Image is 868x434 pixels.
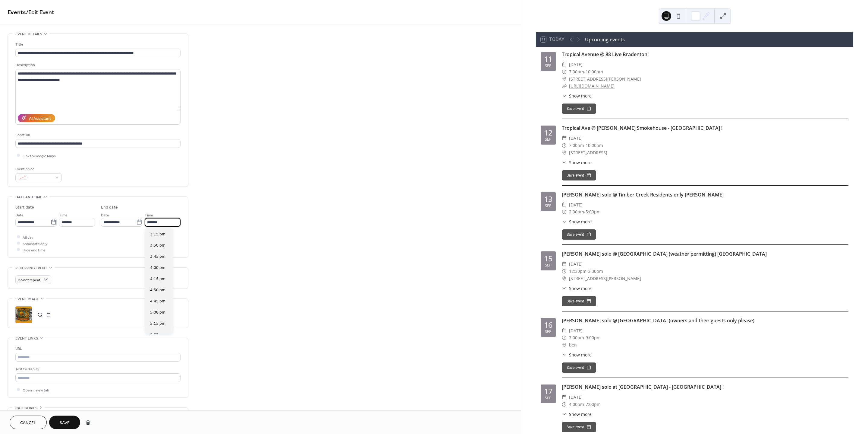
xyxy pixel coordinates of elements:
[569,135,583,142] span: [DATE]
[23,153,56,159] span: Link to Google Maps
[15,335,38,342] span: Event links
[562,334,567,341] div: ​
[569,268,587,275] span: 12:30pm
[545,64,552,68] div: Sep
[60,420,70,426] span: Save
[569,142,584,149] span: 7:00pm
[544,321,552,329] div: 16
[101,212,109,218] span: Date
[586,208,601,215] span: 5:00pm
[150,309,165,315] span: 5:00 pm
[584,68,586,75] span: -
[15,31,42,37] span: Event details
[15,166,61,172] div: Event color
[562,260,567,268] div: ​
[562,219,567,225] div: ​
[562,61,567,68] div: ​
[15,132,179,138] div: Location
[23,241,47,247] span: Show date only
[545,138,552,142] div: Sep
[562,285,592,292] button: ​Show more
[562,191,848,198] div: [PERSON_NAME] solo @ Timber Creek Residents only [PERSON_NAME]
[562,208,567,215] div: ​
[562,93,567,99] div: ​
[569,149,607,156] span: [STREET_ADDRESS]
[562,317,848,324] div: [PERSON_NAME] solo @ [GEOGRAPHIC_DATA] (owners and their guests only please)
[544,129,552,136] div: 12
[586,142,603,149] span: 10:00pm
[562,327,567,334] div: ​
[150,331,165,338] span: 5:30 pm
[562,219,592,225] button: ​Show more
[562,142,567,149] div: ​
[545,263,552,267] div: Sep
[562,275,567,282] div: ​
[15,346,179,352] div: URL
[562,82,567,90] div: ​
[20,420,36,426] span: Cancel
[562,268,567,275] div: ​
[8,7,26,18] a: Events
[562,296,596,306] button: Save event
[18,114,55,122] button: AI Assistant
[562,229,596,240] button: Save event
[569,61,583,68] span: [DATE]
[569,219,592,225] span: Show more
[15,41,179,48] div: Title
[569,75,641,83] span: [STREET_ADDRESS][PERSON_NAME]
[15,194,42,200] span: Date and time
[562,422,596,432] button: Save event
[545,204,552,208] div: Sep
[569,401,584,408] span: 4:00pm
[587,268,588,275] span: -
[562,201,567,209] div: ​
[562,170,596,180] button: Save event
[544,55,552,63] div: 11
[562,250,848,257] div: [PERSON_NAME] solo @ [GEOGRAPHIC_DATA] (weather permitting) [GEOGRAPHIC_DATA]
[569,159,592,166] span: Show more
[562,159,592,166] button: ​Show more
[569,352,592,358] span: Show more
[584,208,586,215] span: -
[569,394,583,401] span: [DATE]
[150,264,165,271] span: 4:00 pm
[562,411,567,417] div: ​
[569,285,592,292] span: Show more
[586,334,601,341] span: 9:00pm
[18,276,40,283] span: Do not repeat
[584,142,586,149] span: -
[49,416,80,429] button: Save
[545,396,552,400] div: Sep
[562,362,596,373] button: Save event
[585,36,625,43] div: Upcoming events
[150,231,165,237] span: 3:15 pm
[562,159,567,166] div: ​
[562,104,596,114] button: Save event
[569,327,583,334] span: [DATE]
[562,352,567,358] div: ​
[15,405,37,411] span: Categories
[150,320,165,327] span: 5:15 pm
[569,260,583,268] span: [DATE]
[23,247,46,253] span: Hide end time
[562,411,592,417] button: ​Show more
[569,341,577,349] span: ben
[569,68,584,75] span: 7:00pm
[562,341,567,349] div: ​
[545,330,552,334] div: Sep
[586,401,601,408] span: 7:00pm
[145,212,153,218] span: Time
[562,75,567,83] div: ​
[544,195,552,203] div: 13
[569,83,615,89] a: [URL][DOMAIN_NAME]
[569,208,584,215] span: 2:00pm
[562,401,567,408] div: ​
[150,287,165,293] span: 4:30 pm
[150,276,165,282] span: 4:15 pm
[569,201,583,209] span: [DATE]
[584,334,586,341] span: -
[562,51,649,58] a: Tropical Avenue @ 88 Live Bradenton!
[150,242,165,248] span: 3:30 pm
[562,352,592,358] button: ​Show more
[15,296,39,302] span: Event image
